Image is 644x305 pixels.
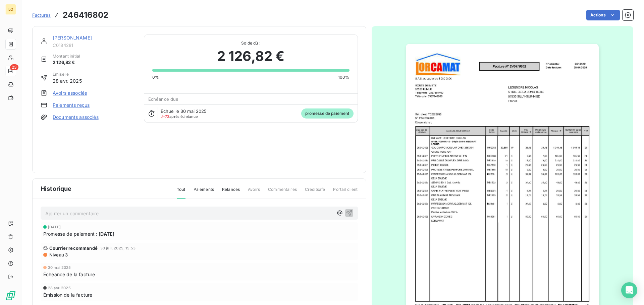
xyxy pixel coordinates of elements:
span: C0184281 [53,43,136,48]
span: 100% [338,74,350,80]
span: Creditsafe [305,186,325,198]
span: 30 mai 2025 [48,265,71,270]
span: 2 126,82 € [53,59,80,66]
a: Paiements reçus [53,102,90,108]
span: Portail client [333,186,358,198]
span: Tout [177,186,185,199]
span: 28 avr. 2025 [48,286,71,290]
img: Logo LeanPay [5,290,16,301]
a: 23 [5,66,16,76]
span: Échéance de la facture [43,271,95,278]
span: Émission de la facture [43,291,92,298]
span: après échéance [161,115,198,119]
span: 2 126,82 € [217,46,285,66]
a: Avoirs associés [53,90,87,96]
span: Paiements [194,186,214,198]
span: Échéance due [148,96,179,102]
span: 23 [10,64,18,70]
span: promesse de paiement [301,108,354,119]
span: Avoirs [248,186,260,198]
a: [PERSON_NAME] [53,35,92,41]
span: Émise le [53,71,82,77]
a: Factures [32,12,51,18]
button: Actions [586,10,620,20]
span: Relances [222,186,240,198]
span: Historique [41,184,72,193]
span: 30 juil. 2025, 15:53 [100,246,136,250]
span: Factures [32,12,51,18]
span: Montant initial [53,53,80,59]
span: [DATE] [48,225,61,229]
span: Courrier recommandé [49,245,98,251]
span: 28 avr. 2025 [53,77,82,84]
span: J+73 [161,114,170,119]
div: Open Intercom Messenger [621,282,637,298]
h3: 246416802 [63,9,108,21]
div: LO [5,4,16,15]
span: [DATE] [99,230,114,237]
span: Niveau 3 [49,252,68,257]
a: Documents associés [53,114,99,121]
span: Commentaires [268,186,297,198]
span: Solde dû : [152,40,350,46]
span: 0% [152,74,159,80]
span: Échue le 30 mai 2025 [161,108,207,114]
span: Promesse de paiement : [43,230,97,237]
